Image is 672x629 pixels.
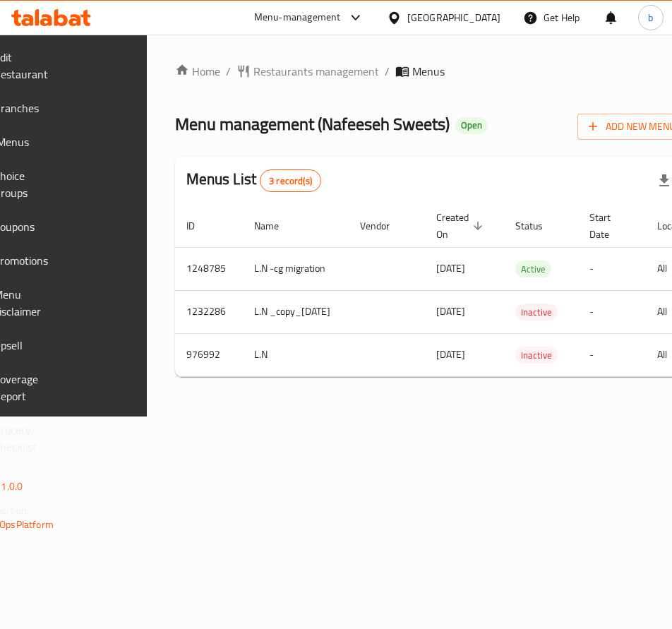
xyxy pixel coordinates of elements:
[589,209,629,243] span: Start Date
[260,169,321,192] div: Total records count
[436,209,487,243] span: Created On
[175,247,243,290] td: 1248785
[385,63,390,80] li: /
[515,304,558,321] span: Inactive
[243,247,349,290] td: L.N -cg migration
[407,10,500,25] div: [GEOGRAPHIC_DATA]
[175,290,243,333] td: 1232286
[186,217,213,234] span: ID
[515,217,561,234] span: Status
[436,302,465,321] span: [DATE]
[175,63,220,80] a: Home
[455,119,488,131] span: Open
[455,117,488,134] div: Open
[412,63,445,80] span: Menus
[243,290,349,333] td: L.N _copy_[DATE]
[253,63,379,80] span: Restaurants management
[236,63,379,80] a: Restaurants management
[436,259,465,277] span: [DATE]
[578,333,646,376] td: -
[175,333,243,376] td: 976992
[515,260,551,277] div: Active
[515,261,551,277] span: Active
[578,247,646,290] td: -
[243,333,349,376] td: L.N
[1,477,23,496] span: 1.0.0
[648,10,653,25] span: b
[436,345,465,364] span: [DATE]
[260,174,320,188] span: 3 record(s)
[578,290,646,333] td: -
[515,347,558,364] div: Inactive
[254,217,297,234] span: Name
[515,347,558,364] span: Inactive
[175,108,450,140] span: Menu management ( Nafeeseh Sweets )
[186,169,321,192] h2: Menus List
[254,9,341,26] div: Menu-management
[226,63,231,80] li: /
[360,217,408,234] span: Vendor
